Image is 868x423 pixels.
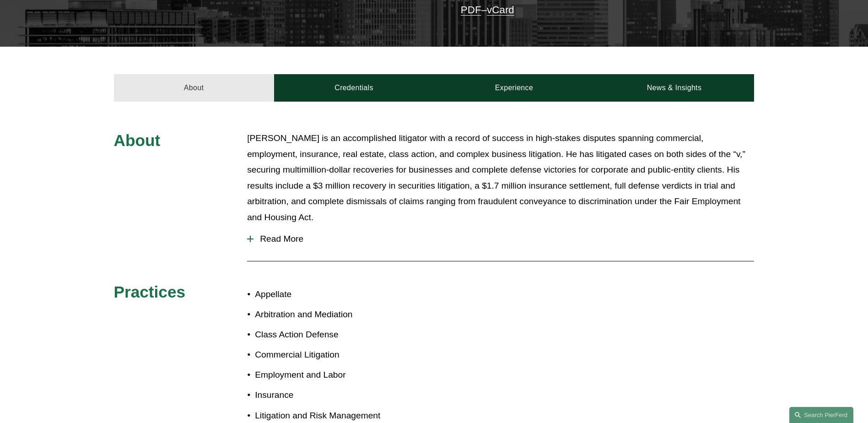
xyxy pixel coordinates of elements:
[255,307,434,323] p: Arbitration and Mediation
[247,227,754,251] button: Read More
[247,130,754,225] p: [PERSON_NAME] is an accomplished litigator with a record of success in high-stakes disputes spann...
[255,327,434,343] p: Class Action Defense
[255,347,434,363] p: Commercial Litigation
[461,4,481,16] a: PDF
[434,74,594,102] a: Experience
[274,74,434,102] a: Credentials
[255,387,434,403] p: Insurance
[255,367,434,383] p: Employment and Labor
[253,234,754,244] span: Read More
[255,287,434,303] p: Appellate
[114,131,161,149] span: About
[114,283,186,301] span: Practices
[594,74,754,102] a: News & Insights
[789,407,853,423] a: Search this site
[487,4,514,16] a: vCard
[114,74,274,102] a: About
